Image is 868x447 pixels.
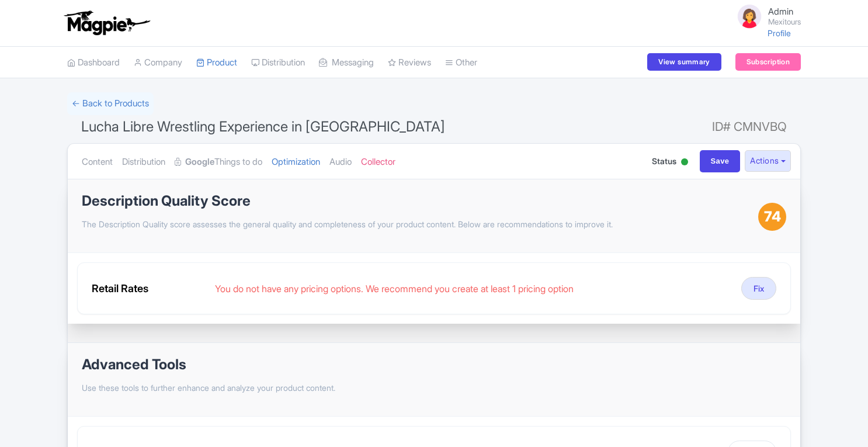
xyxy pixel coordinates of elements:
[82,193,758,209] h1: Description Quality Score
[272,144,320,181] a: Optimization
[700,150,741,172] input: Save
[329,144,352,181] a: Audio
[134,47,182,79] a: Company
[82,218,758,230] p: The Description Quality score assesses the general quality and completeness of your product conte...
[67,47,120,79] a: Dashboard
[445,47,477,79] a: Other
[679,154,690,172] div: Active
[768,28,791,38] a: Profile
[712,115,787,138] span: ID# CMNVBQ
[745,150,791,172] button: Actions
[81,118,445,135] span: Lucha Libre Wrestling Experience in [GEOGRAPHIC_DATA]
[82,382,335,394] p: Use these tools to further enhance and analyze your product content.
[122,144,165,181] a: Distribution
[647,53,721,71] a: View summary
[768,18,801,26] small: Mexitours
[67,92,154,115] a: ← Back to Products
[764,206,781,227] span: 74
[741,277,776,300] button: Fix
[361,144,395,181] a: Collector
[652,155,676,167] span: Status
[728,2,801,30] a: Admin Mexitours
[82,144,113,181] a: Content
[92,280,206,296] div: Retail Rates
[185,155,214,169] strong: Google
[196,47,237,79] a: Product
[319,47,374,79] a: Messaging
[82,357,335,372] h1: Advanced Tools
[735,53,801,71] a: Subscription
[175,144,262,181] a: GoogleThings to do
[768,6,793,17] span: Admin
[61,10,152,36] img: logo-ab69f6fb50320c5b225c76a69d11143b.png
[215,282,732,296] div: You do not have any pricing options. We recommend you create at least 1 pricing option
[388,47,431,79] a: Reviews
[251,47,305,79] a: Distribution
[735,2,763,30] img: avatar_key_member-9c1dde93af8b07d7383eb8b5fb890c87.png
